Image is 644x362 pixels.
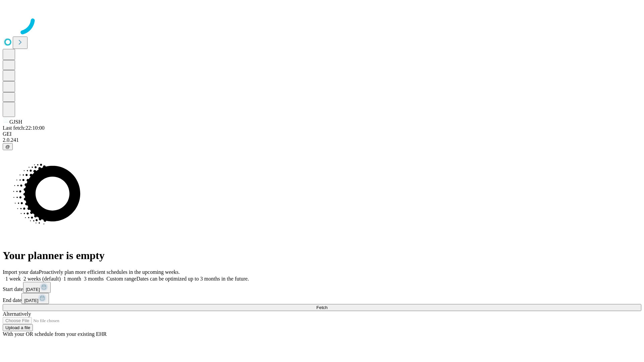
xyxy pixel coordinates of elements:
[24,298,38,303] span: [DATE]
[3,324,33,331] button: Upload a file
[106,276,136,282] span: Custom range
[26,287,40,292] span: [DATE]
[3,282,641,293] div: Start date
[39,269,180,275] span: Proactively plan more efficient schedules in the upcoming weeks.
[3,269,39,275] span: Import your data
[23,282,51,293] button: [DATE]
[5,276,21,282] span: 1 week
[3,293,641,304] div: End date
[84,276,104,282] span: 3 months
[3,143,13,150] button: @
[23,276,61,282] span: 2 weeks (default)
[21,293,49,304] button: [DATE]
[5,144,10,149] span: @
[9,119,22,125] span: GJSH
[316,305,327,310] span: Fetch
[137,276,249,282] span: Dates can be optimized up to 3 months in the future.
[3,249,641,262] h1: Your planner is empty
[3,137,641,143] div: 2.0.241
[3,131,641,137] div: GEI
[3,304,641,311] button: Fetch
[3,331,107,337] span: With your OR schedule from your existing EHR
[3,125,45,131] span: Last fetch: 22:10:00
[3,311,31,317] span: Alternatively
[63,276,81,282] span: 1 month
